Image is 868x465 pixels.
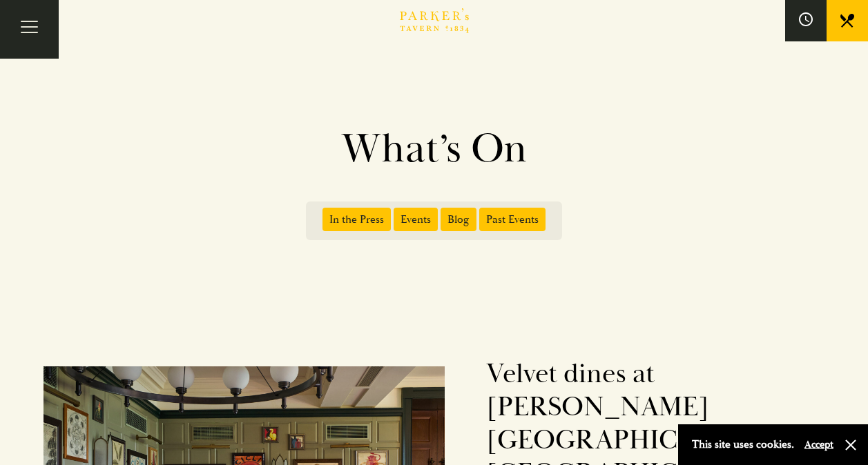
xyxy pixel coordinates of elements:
span: Events [394,208,438,231]
button: Close and accept [844,438,858,452]
button: Accept [804,438,833,451]
span: Past Events [479,208,546,231]
h1: What’s On [41,124,828,174]
p: This site uses cookies. [692,435,794,455]
span: In the Press [322,208,391,231]
span: Blog [441,208,476,231]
